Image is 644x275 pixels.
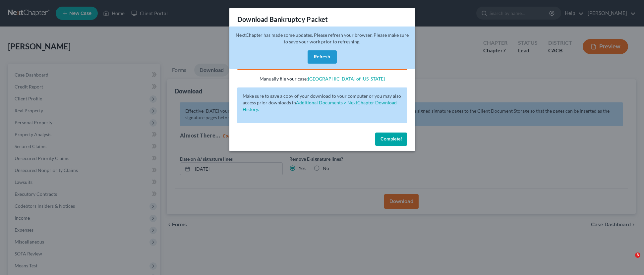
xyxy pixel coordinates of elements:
[236,32,409,44] span: NextChapter has made some updates. Please refresh your browser. Please make sure to save your wor...
[243,93,402,113] p: Make sure to save a copy of your download to your computer or you may also access prior downloads in
[308,76,385,82] a: [GEOGRAPHIC_DATA] of [US_STATE]
[621,252,637,268] iframe: Intercom live chat
[243,100,397,112] a: Additional Documents > NextChapter Download History.
[308,50,337,64] button: Refresh
[237,76,407,82] p: Manually file your case:
[237,15,328,24] h3: Download Bankruptcy Packet
[375,133,407,146] button: Complete!
[381,136,402,142] span: Complete!
[635,252,640,258] span: 3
